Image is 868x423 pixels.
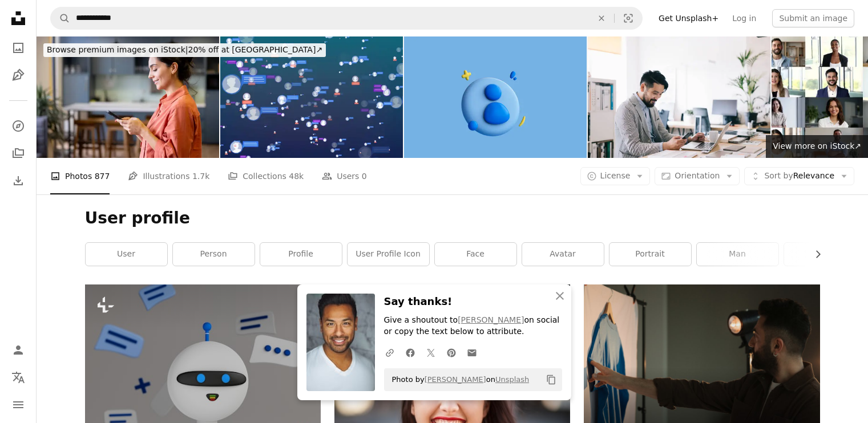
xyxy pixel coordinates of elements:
span: 48k [289,170,304,182]
span: Orientation [675,171,720,180]
a: [PERSON_NAME] [458,315,524,324]
a: avatar [522,243,604,266]
a: Illustrations 1.7k [128,158,209,194]
a: Share on Facebook [400,341,421,364]
span: 20% off at [GEOGRAPHIC_DATA] ↗ [47,45,322,54]
img: Business woman texting on her cell phone at the office [37,36,219,158]
button: Sort byRelevance [744,167,854,185]
a: View more on iStock↗ [766,135,868,158]
button: Language [7,366,30,389]
a: Share on Pinterest [441,341,462,364]
p: Give a shoutout to on social or copy the text below to attribute. [384,315,562,337]
a: Log in / Sign up [7,339,30,361]
a: portrait [609,243,691,266]
span: View more on iStock ↗ [773,141,861,151]
span: 1.7k [192,170,209,182]
a: user profile icon [348,243,429,266]
span: Photo by on [386,371,530,389]
a: Get Unsplash+ [652,9,725,27]
button: scroll list to the right [808,243,820,266]
a: Illustrations [7,64,30,87]
h3: Say thanks! [384,294,562,310]
span: 0 [362,170,367,182]
a: Unsplash [495,375,529,384]
button: Search Unsplash [51,7,70,29]
button: Menu [7,393,30,416]
img: Social media and network [220,36,403,158]
a: Users 0 [322,158,367,194]
a: Collections 48k [228,158,304,194]
a: Explore [7,115,30,137]
a: Log in [725,9,763,27]
a: man [697,243,778,266]
h1: User profile [85,208,820,229]
a: a white robot with blue eyes standing in front of speech bubbles [85,397,321,407]
a: human [784,243,866,266]
span: License [600,171,631,180]
a: Collections [7,142,30,165]
button: Orientation [655,167,740,185]
button: Clear [589,7,614,29]
a: Browse premium images on iStock|20% off at [GEOGRAPHIC_DATA]↗ [37,36,333,64]
span: Sort by [764,171,793,180]
a: Photos [7,36,30,59]
a: Share on Twitter [421,341,441,364]
a: Download History [7,169,30,192]
span: Browse premium images on iStock | [47,45,188,54]
form: Find visuals sitewide [50,7,643,30]
img: Happy Businessman [588,36,770,158]
img: 3D rendering of User profile icon. [404,36,587,158]
button: License [580,167,651,185]
span: Relevance [764,170,834,182]
a: profile [260,243,342,266]
a: user [86,243,167,266]
button: Submit an image [772,9,854,27]
button: Copy to clipboard [542,370,561,389]
a: [PERSON_NAME] [425,375,486,384]
a: person [173,243,255,266]
button: Visual search [615,7,642,29]
a: Share over email [462,341,482,364]
a: face [435,243,516,266]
